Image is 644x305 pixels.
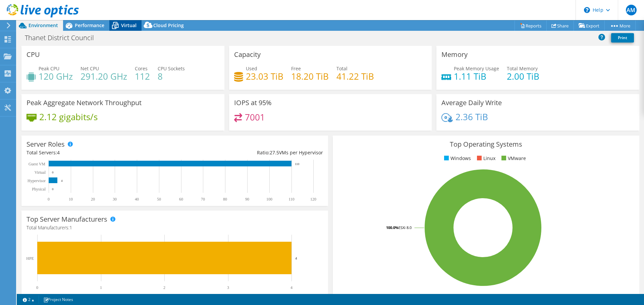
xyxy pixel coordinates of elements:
[442,155,471,162] li: Windows
[223,197,227,202] text: 80
[546,20,574,31] a: Share
[245,197,249,202] text: 90
[26,99,142,106] h3: Peak Aggregate Network Throughput
[18,295,39,304] a: 2
[500,155,526,162] li: VMware
[135,197,139,202] text: 40
[80,73,127,80] h4: 291.20 GHz
[288,197,294,202] text: 110
[336,73,374,80] h4: 41.22 TiB
[163,285,165,290] text: 2
[584,7,590,13] svg: \n
[69,197,73,202] text: 10
[26,51,40,58] h3: CPU
[310,197,316,202] text: 120
[100,285,102,290] text: 1
[113,197,117,202] text: 30
[91,197,95,202] text: 20
[338,141,634,148] h3: Top Operating Systems
[28,178,46,183] text: Hypervisor
[507,65,538,72] span: Total Memory
[29,162,45,166] text: Guest VM
[39,73,73,80] h4: 120 GHz
[32,187,46,192] text: Physical
[135,65,148,72] span: Cores
[158,65,185,72] span: CPU Sockets
[39,295,78,304] a: Project Notes
[234,99,272,106] h3: IOPS at 95%
[295,162,300,166] text: 110
[29,22,58,28] span: Environment
[515,20,547,31] a: Reports
[35,170,46,175] text: Virtual
[52,171,54,174] text: 0
[39,113,98,121] h4: 2.12 gigabits/s
[475,155,495,162] li: Linux
[153,22,184,28] span: Cloud Pricing
[201,197,205,202] text: 70
[22,34,104,42] h1: Thanet District Council
[454,73,499,80] h4: 1.11 TiB
[441,51,468,58] h3: Memory
[39,65,59,72] span: Peak CPU
[336,65,347,72] span: Total
[26,141,65,148] h3: Server Roles
[574,20,605,31] a: Export
[291,73,329,80] h4: 18.20 TiB
[36,285,38,290] text: 0
[245,113,265,121] h4: 7001
[455,113,488,121] h4: 2.36 TiB
[398,225,412,230] tspan: ESXi 8.0
[386,225,398,230] tspan: 100.0%
[626,5,637,15] span: AM
[121,22,137,28] span: Virtual
[57,149,60,156] span: 4
[507,73,539,80] h4: 2.00 TiB
[454,65,499,72] span: Peak Memory Usage
[266,197,272,202] text: 100
[48,197,50,202] text: 0
[26,224,323,231] h4: Total Manufacturers:
[158,73,185,80] h4: 8
[179,197,183,202] text: 60
[227,285,229,290] text: 3
[604,20,636,31] a: More
[26,216,107,223] h3: Top Server Manufacturers
[80,65,99,72] span: Net CPU
[295,256,297,260] text: 4
[26,149,175,156] div: Total Servers:
[69,224,72,231] span: 1
[52,187,54,191] text: 0
[290,285,292,290] text: 4
[291,65,301,72] span: Free
[75,22,104,28] span: Performance
[270,149,279,156] span: 27.5
[611,33,634,43] a: Print
[26,256,34,261] text: HPE
[157,197,161,202] text: 50
[246,65,257,72] span: Used
[246,73,283,80] h4: 23.03 TiB
[61,179,63,182] text: 4
[234,51,261,58] h3: Capacity
[175,149,323,156] div: Ratio: VMs per Hypervisor
[441,99,502,106] h3: Average Daily Write
[135,73,150,80] h4: 112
